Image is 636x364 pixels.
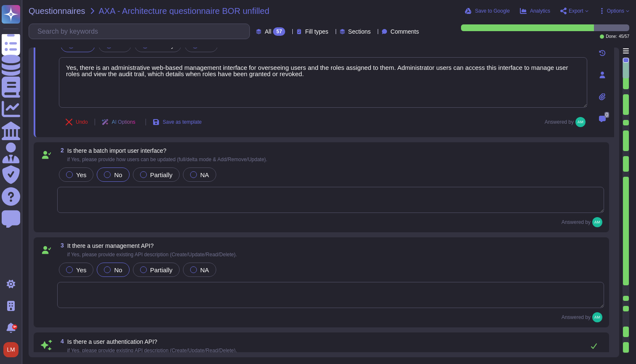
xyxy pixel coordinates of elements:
[305,29,328,35] span: Fill types
[3,342,19,357] img: user
[146,114,209,130] button: Save as template
[520,8,550,14] button: Analytics
[569,8,583,13] span: Export
[57,147,64,153] span: 2
[606,35,617,39] span: Done:
[575,117,586,127] img: user
[475,8,510,13] span: Save to Google
[163,120,202,125] span: Save as template
[604,112,609,118] span: 0
[465,8,510,14] button: Save to Google
[150,171,172,178] span: Partially
[390,29,419,35] span: Comments
[545,120,574,125] span: Answered by
[562,315,591,320] span: Answered by
[348,29,371,35] span: Sections
[57,338,64,344] span: 4
[33,24,249,39] input: Search by keywords
[200,171,209,178] span: NA
[607,8,624,13] span: Options
[67,147,167,154] span: Is there a batch import user interface?
[59,114,95,130] button: Undo
[12,324,17,329] div: 9+
[67,252,237,258] span: if Yes, please provide existing API description (Create/Update/Read/Delete).
[67,157,268,162] span: if Yes, please provide how users can be updated (full/delta mode & Add/Remove/Update).
[76,266,86,274] span: Yes
[619,35,629,39] span: 45 / 57
[76,171,86,178] span: Yes
[112,120,135,125] span: AI Options
[57,242,64,248] span: 3
[2,340,24,359] button: user
[114,266,122,274] span: No
[592,217,602,227] img: user
[67,242,154,249] span: It there a user management API?
[273,27,285,36] div: 57
[67,348,237,353] span: if Yes, please provide existing API description (Create/Update/Read/Delete).
[67,338,157,345] span: Is there a user authentication API?
[562,220,591,225] span: Answered by
[200,266,209,274] span: NA
[59,57,587,108] textarea: Yes, there is an administrative web-based management interface for overseeing users and the roles...
[265,29,271,35] span: All
[76,120,88,125] span: Undo
[114,171,122,178] span: No
[29,7,85,15] span: Questionnaires
[150,266,172,274] span: Partially
[592,312,602,322] img: user
[99,7,270,15] span: AXA - Architecture questionnaire BOR unfilled
[530,8,550,13] span: Analytics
